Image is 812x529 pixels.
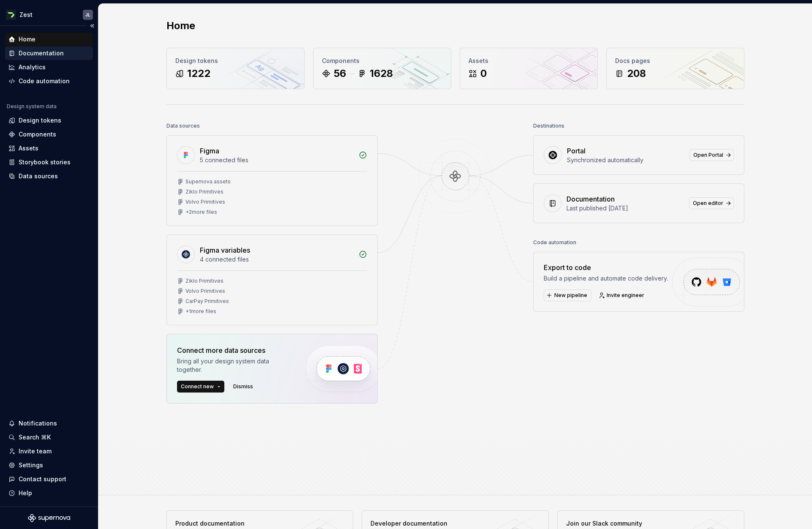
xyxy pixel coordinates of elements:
button: Dismiss [229,381,257,393]
div: Notifications [19,419,57,428]
span: Dismiss [233,383,253,390]
div: + 1 more files [185,308,216,315]
span: New pipeline [554,292,587,299]
a: Docs pages208 [606,48,744,89]
button: Contact support [5,472,93,486]
div: Zest [19,11,33,19]
div: Analytics [19,63,46,71]
div: Product documentation [175,519,298,528]
div: Design tokens [19,116,61,125]
div: Ziklo Primitives [185,278,223,284]
div: Documentation [19,49,64,57]
a: Design tokens1222 [166,48,305,89]
div: 0 [480,67,487,80]
div: Last published [DATE] [567,204,684,213]
div: Synchronized automatically [567,156,684,164]
a: Figma variables4 connected filesZiklo PrimitivesVolvo PrimitivesCarPay Primitives+1more files [166,235,378,325]
div: Data sources [166,120,200,132]
div: Data sources [19,172,58,180]
div: + 2 more files [185,209,217,215]
div: Bring all your design system data together. [177,357,291,374]
div: 1628 [370,67,393,80]
div: Portal [567,146,586,156]
div: Invite team [19,447,52,455]
a: Assets0 [460,48,598,89]
a: Data sources [5,169,93,183]
span: Open Portal [693,152,723,158]
div: Help [19,489,32,497]
div: Supernova assets [185,178,231,185]
a: Invite engineer [596,289,648,301]
div: 5 connected files [200,156,354,164]
div: Docs pages [615,57,736,65]
div: Volvo Primitives [185,199,225,205]
div: Figma variables [200,245,250,255]
a: Home [5,33,93,46]
div: Assets [19,144,38,153]
a: Documentation [5,46,93,60]
div: Components [322,57,442,65]
div: Components [19,130,56,139]
a: Assets [5,142,93,155]
div: 208 [627,67,646,80]
img: 845e64b5-cf6c-40e8-a5f3-aaa2a69d7a99.png [6,10,16,20]
div: Design tokens [175,57,296,65]
div: Figma [200,146,219,156]
div: Search ⌘K [19,433,51,442]
h2: Home [166,19,195,33]
button: New pipeline [544,289,591,301]
div: Export to code [544,262,668,273]
div: Storybook stories [19,158,71,166]
a: Open editor [689,197,734,209]
button: Collapse sidebar [86,20,98,32]
svg: Supernova Logo [28,514,70,522]
div: 4 connected files [200,255,354,264]
a: Analytics [5,60,93,74]
div: Documentation [567,194,615,204]
div: Join our Slack community [566,519,689,528]
div: Contact support [19,475,66,483]
button: Search ⌘K [5,431,93,444]
span: Invite engineer [607,292,644,299]
div: Code automation [533,237,576,248]
div: Volvo Primitives [185,288,225,294]
div: Connect more data sources [177,345,291,355]
div: Settings [19,461,43,469]
div: Code automation [19,77,70,85]
a: Design tokens [5,114,93,127]
div: JL [85,11,90,18]
button: Notifications [5,417,93,430]
div: Design system data [7,103,57,110]
div: Developer documentation [371,519,493,528]
a: Invite team [5,444,93,458]
a: Settings [5,458,93,472]
span: Connect new [181,383,214,390]
a: Components [5,128,93,141]
span: Open editor [693,200,723,207]
div: CarPay Primitives [185,298,229,305]
div: Assets [469,57,589,65]
a: Storybook stories [5,155,93,169]
button: Connect new [177,381,224,393]
a: Code automation [5,74,93,88]
a: Components561628 [313,48,451,89]
div: Ziklo Primitives [185,188,223,195]
button: Help [5,486,93,500]
div: Build a pipeline and automate code delivery. [544,274,668,283]
div: Home [19,35,35,44]
a: Open Portal [689,149,734,161]
div: 1222 [187,67,210,80]
a: Figma5 connected filesSupernova assetsZiklo PrimitivesVolvo Primitives+2more files [166,135,378,226]
button: ZestJL [2,5,96,24]
div: Destinations [533,120,564,132]
div: 56 [334,67,346,80]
